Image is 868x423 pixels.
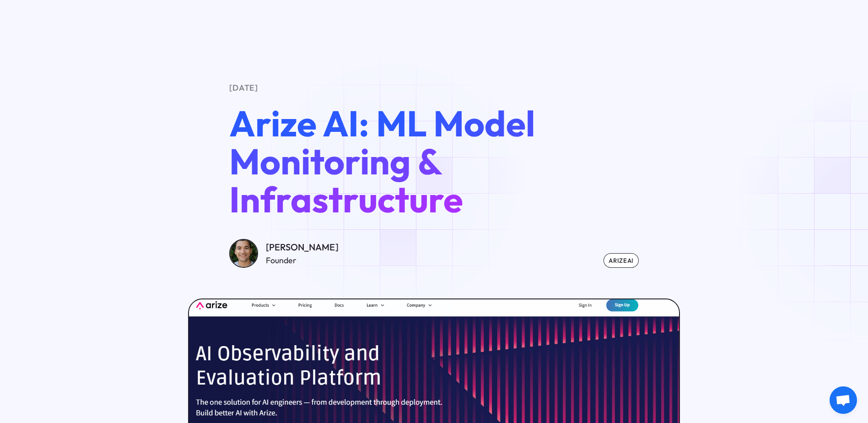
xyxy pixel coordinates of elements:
span: Arize AI: ML Model Monitoring & Infrastructure [229,101,535,222]
a: Open chat [830,386,857,414]
div: [PERSON_NAME] [266,240,339,254]
div: ArizeAI [604,253,639,267]
div: Founder [266,255,339,267]
div: [DATE] [229,82,639,94]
